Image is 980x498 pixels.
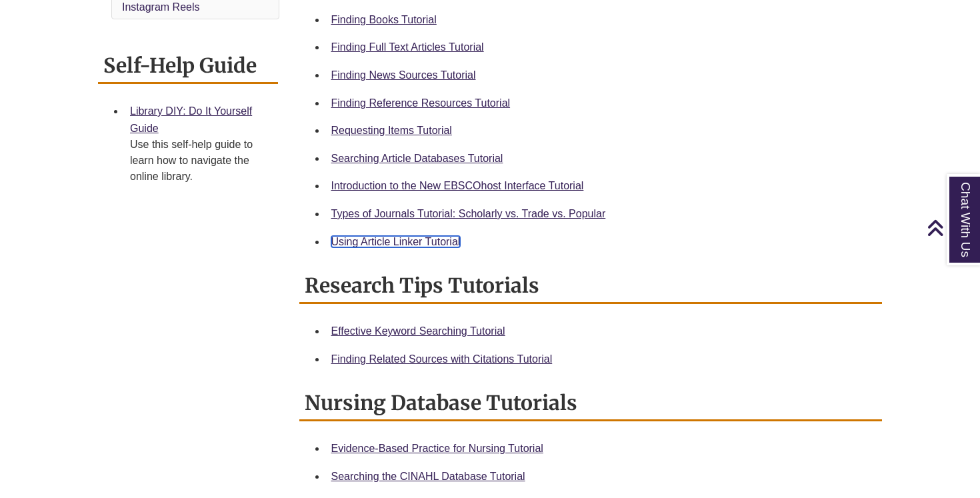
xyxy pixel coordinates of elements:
h2: Self-Help Guide [98,49,278,84]
a: Finding Full Text Articles Tutorial [331,41,484,53]
a: Types of Journals Tutorial: Scholarly vs. Trade vs. Popular [331,208,606,219]
a: Evidence-Based Practice for Nursing Tutorial [331,443,543,454]
a: Finding Reference Resources Tutorial [331,97,511,109]
h2: Nursing Database Tutorials [299,386,883,421]
a: Requesting Items Tutorial [331,125,452,136]
div: Use this self-help guide to learn how to navigate the online library. [130,137,267,185]
a: Instagram Reels [122,1,200,13]
a: Finding News Sources Tutorial [331,69,476,81]
a: Searching the CINAHL Database Tutorial [331,471,525,482]
a: Back to Top [927,219,977,237]
h2: Research Tips Tutorials [299,269,883,304]
a: Searching Article Databases Tutorial [331,153,503,164]
a: Library DIY: Do It Yourself Guide [130,105,252,134]
a: Introduction to the New EBSCOhost Interface Tutorial [331,180,584,191]
a: Effective Keyword Searching Tutorial [331,325,505,337]
a: Finding Related Sources with Citations Tutorial [331,353,553,365]
a: Using Article Linker Tutorial [331,236,461,247]
a: Finding Books Tutorial [331,14,437,25]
